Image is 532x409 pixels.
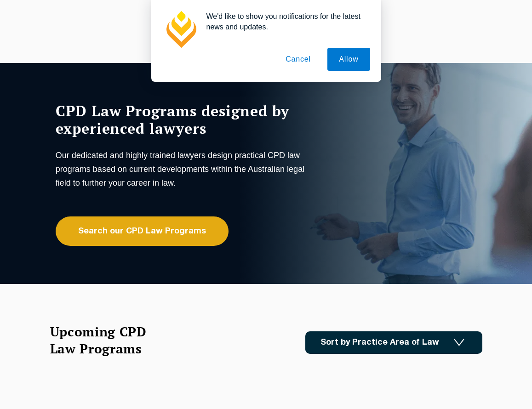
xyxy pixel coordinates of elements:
[327,48,370,71] button: Allow
[56,102,309,137] h1: CPD Law Programs designed by experienced lawyers
[305,331,482,354] a: Sort by Practice Area of Law
[56,148,309,190] p: Our dedicated and highly trained lawyers design practical CPD law programs based on current devel...
[162,11,199,48] img: notification icon
[50,323,177,357] h2: Upcoming CPD Law Programs
[274,48,322,71] button: Cancel
[454,339,464,347] img: Icon
[199,11,370,32] div: We'd like to show you notifications for the latest news and updates.
[56,216,229,246] a: Search our CPD Law Programs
